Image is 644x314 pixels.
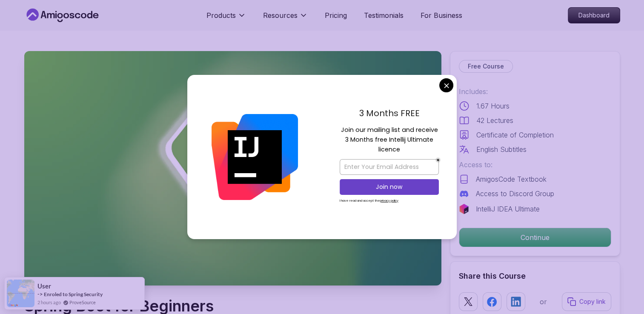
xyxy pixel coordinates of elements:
p: or [540,297,547,307]
p: 42 Lectures [476,115,513,126]
span: -> [37,291,43,297]
button: Copy link [562,292,611,311]
span: 2 hours ago [37,299,61,306]
button: Continue [459,228,611,247]
h2: Share this Course [459,270,611,282]
button: Resources [263,10,308,27]
p: Certificate of Completion [476,130,554,140]
p: Includes: [459,86,611,97]
p: Access to: [459,160,611,170]
p: AmigosCode Textbook [476,174,547,184]
p: English Subtitles [476,144,527,154]
img: jetbrains logo [459,204,469,214]
a: Testimonials [364,10,404,20]
a: ProveSource [69,299,96,306]
p: Access to Discord Group [476,188,554,199]
p: 1.67 Hours [476,101,509,111]
p: Products [206,10,236,20]
p: Dashboard [568,8,620,23]
p: Continue [459,228,611,247]
p: Copy link [579,297,606,306]
p: Resources [263,10,298,20]
p: IntelliJ IDEA Ultimate [476,204,540,214]
a: Enroled to Spring Security [44,291,103,297]
img: spring-boot-for-beginners_thumbnail [24,51,441,285]
a: Pricing [325,10,347,20]
img: provesource social proof notification image [7,280,34,307]
p: Free Course [468,62,504,71]
span: User [37,283,51,290]
button: Products [206,10,246,27]
a: For Business [421,10,462,20]
a: Dashboard [568,7,620,23]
